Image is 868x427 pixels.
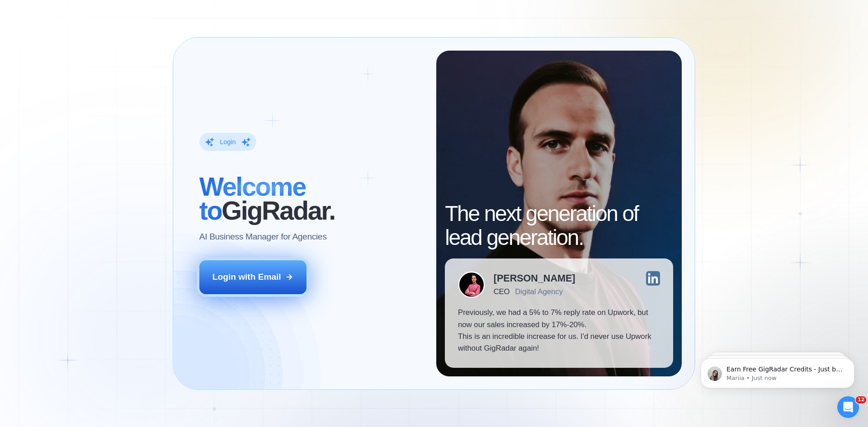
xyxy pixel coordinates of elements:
div: Login with Email [212,271,281,283]
div: Digital Agency [515,287,563,296]
span: 12 [856,396,866,404]
span: Welcome to [199,172,306,225]
iframe: Intercom live chat [837,396,859,418]
h2: The next generation of lead generation. [445,202,673,250]
div: Login [220,138,236,146]
div: CEO [494,287,509,296]
button: Login with Email [199,260,307,294]
h2: ‍ GigRadar. [199,175,423,223]
p: Previously, we had a 5% to 7% reply rate on Upwork, but now our sales increased by 17%-20%. This ... [458,307,660,355]
p: AI Business Manager for Agencies [199,231,327,243]
div: [PERSON_NAME] [494,273,576,283]
iframe: Intercom notifications message [687,339,868,403]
